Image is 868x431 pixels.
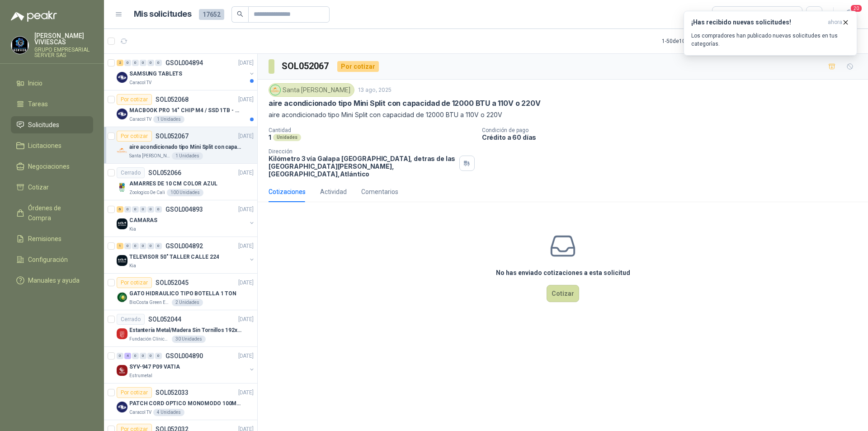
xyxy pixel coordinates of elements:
[238,388,254,397] p: [DATE]
[269,99,541,108] p: aire acondicionado tipo Mini Split con capacidad de 12000 BTU a 110V o 220V
[238,279,254,287] p: [DATE]
[124,206,131,213] div: 0
[165,206,203,213] p: GSOL004893
[28,203,85,223] span: Órdenes de Compra
[147,243,154,249] div: 0
[28,161,70,171] span: Negociaciones
[129,79,151,86] p: Caracol TV
[28,182,49,192] span: Cotizar
[117,72,127,83] img: Company Logo
[117,328,127,339] img: Company Logo
[129,336,170,343] p: Fundación Clínica Shaio
[124,353,131,359] div: 4
[691,32,849,48] p: Los compradores han publicado nuevas solicitudes en tus categorías.
[841,6,857,23] button: 20
[117,241,255,270] a: 1 0 0 0 0 0 GSOL004892[DATE] Company LogoTELEVISOR 50" TALLER CALLE 224Kia
[238,95,254,104] p: [DATE]
[117,167,145,178] div: Cerrado
[140,353,146,359] div: 0
[11,272,93,289] a: Manuales y ayuda
[104,274,257,310] a: Por cotizarSOL052045[DATE] Company LogoGATO HIDRAULICO TIPO BOTELLA 1 TONBioCosta Green Energy S....
[28,78,42,88] span: Inicio
[129,289,236,298] p: GATO HIDRAULICO TIPO BOTELLA 1 TON
[238,242,254,251] p: [DATE]
[129,262,136,270] p: Kia
[117,353,123,359] div: 0
[482,133,864,141] p: Crédito a 60 días
[238,205,254,214] p: [DATE]
[155,353,162,359] div: 0
[282,59,330,73] h3: SOL052067
[124,243,131,249] div: 0
[11,137,93,154] a: Licitaciones
[11,11,57,22] img: Logo peakr
[11,158,93,175] a: Negociaciones
[117,277,152,288] div: Por cotizar
[155,206,162,213] div: 0
[132,206,139,213] div: 0
[337,61,379,72] div: Por cotizar
[11,199,93,227] a: Órdenes de Compra
[104,310,257,347] a: CerradoSOL052044[DATE] Company LogoEstantería Metal/Madera Sin Tornillos 192x100x50 cm 5 Niveles ...
[129,106,242,115] p: MACBOOK PRO 14" CHIP M4 / SSD 1TB - 24 GB RAM
[147,60,154,66] div: 0
[34,33,93,45] p: [PERSON_NAME] VIVIESCAS
[104,90,257,127] a: Por cotizarSOL052068[DATE] Company LogoMACBOOK PRO 14" CHIP M4 / SSD 1TB - 24 GB RAMCaracol TV1 U...
[165,353,203,359] p: GSOL004890
[129,399,242,408] p: PATCH CORD OPTICO MONOMODO 100MTS
[269,148,456,155] p: Dirección
[34,47,93,58] p: GRUPO EMPRESARIAL SERVER SAS
[134,8,192,21] h1: Mis solicitudes
[850,4,863,13] span: 20
[238,132,254,141] p: [DATE]
[147,353,154,359] div: 0
[117,131,152,142] div: Por cotizar
[269,110,857,120] p: aire acondicionado tipo Mini Split con capacidad de 12000 BTU a 110V o 220V
[117,204,255,233] a: 6 0 0 0 0 0 GSOL004893[DATE] Company LogoCAMARASKia
[828,19,842,26] span: ahora
[132,60,139,66] div: 0
[129,326,242,335] p: Estantería Metal/Madera Sin Tornillos 192x100x50 cm 5 Niveles Gris
[11,251,93,268] a: Configuración
[269,127,475,133] p: Cantidad
[156,389,189,396] p: SOL052033
[129,372,152,379] p: Estrumetal
[129,152,170,160] p: Santa [PERSON_NAME]
[129,409,151,416] p: Caracol TV
[167,189,203,196] div: 100 Unidades
[129,189,165,196] p: Zoologico De Cali
[153,116,184,123] div: 1 Unidades
[117,255,127,266] img: Company Logo
[147,206,154,213] div: 0
[269,83,354,97] div: Santa [PERSON_NAME]
[28,141,61,151] span: Licitaciones
[140,206,146,213] div: 0
[11,37,28,54] img: Company Logo
[172,299,203,306] div: 2 Unidades
[117,387,152,398] div: Por cotizar
[11,116,93,133] a: Solicitudes
[104,384,257,420] a: Por cotizarSOL052033[DATE] Company LogoPATCH CORD OPTICO MONOMODO 100MTSCaracol TV4 Unidades
[117,402,127,412] img: Company Logo
[153,409,184,416] div: 4 Unidades
[129,70,182,78] p: SAMSUNG TABLETS
[117,218,127,229] img: Company Logo
[129,116,151,123] p: Caracol TV
[28,275,80,285] span: Manuales y ayuda
[269,133,271,141] p: 1
[148,316,181,322] p: SOL052044
[117,182,127,193] img: Company Logo
[482,127,864,133] p: Condición de pago
[155,243,162,249] div: 0
[320,187,347,197] div: Actividad
[165,243,203,249] p: GSOL004892
[11,179,93,196] a: Cotizar
[117,109,127,119] img: Company Logo
[11,95,93,113] a: Tareas
[238,315,254,324] p: [DATE]
[155,60,162,66] div: 0
[11,75,93,92] a: Inicio
[129,299,170,306] p: BioCosta Green Energy S.A.S
[662,34,724,48] div: 1 - 50 de 10581
[129,226,136,233] p: Kia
